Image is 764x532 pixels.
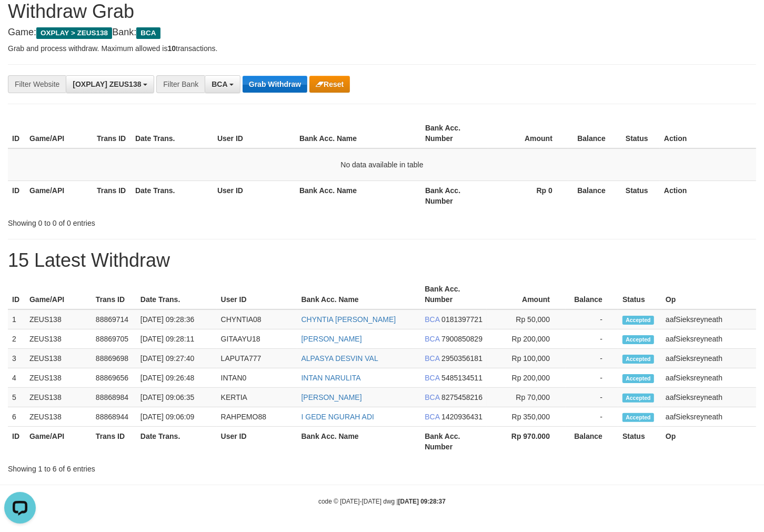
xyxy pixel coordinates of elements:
[25,180,93,210] th: Game/API
[566,349,618,368] td: -
[8,27,756,38] h4: Game: Bank:
[487,388,566,407] td: Rp 70,000
[8,1,756,22] h1: Withdraw Grab
[136,329,217,349] td: [DATE] 09:28:11
[217,329,297,349] td: GITAAYU18
[421,118,488,148] th: Bank Acc. Number
[301,413,374,421] a: I GEDE NGURAH ADI
[73,80,141,88] span: [OXPLAY] ZEUS138
[661,388,756,407] td: aafSieksreyneath
[131,180,213,210] th: Date Trans.
[92,349,136,368] td: 88869698
[566,279,618,309] th: Balance
[421,180,488,210] th: Bank Acc. Number
[425,413,439,421] span: BCA
[136,349,217,368] td: [DATE] 09:27:40
[420,427,487,457] th: Bank Acc. Number
[25,349,92,368] td: ZEUS138
[8,214,310,228] div: Showing 0 to 0 of 0 entries
[25,407,92,427] td: ZEUS138
[487,329,566,349] td: Rp 200,000
[217,349,297,368] td: LAPUTA777
[488,118,568,148] th: Amount
[425,335,439,343] span: BCA
[568,118,621,148] th: Balance
[297,279,421,309] th: Bank Acc. Name
[213,118,295,148] th: User ID
[301,354,378,363] a: ALPASYA DESVIN VAL
[92,279,136,309] th: Trans ID
[93,180,131,210] th: Trans ID
[425,393,439,401] span: BCA
[131,118,213,148] th: Date Trans.
[566,407,618,427] td: -
[566,329,618,349] td: -
[93,118,131,148] th: Trans ID
[217,279,297,309] th: User ID
[8,75,66,93] div: Filter Website
[441,354,482,363] span: Copy 2950356181 to clipboard
[441,315,482,324] span: Copy 0181397721 to clipboard
[488,180,568,210] th: Rp 0
[92,388,136,407] td: 88868984
[622,374,654,383] span: Accepted
[425,315,439,324] span: BCA
[301,393,362,401] a: [PERSON_NAME]
[213,180,295,210] th: User ID
[205,75,240,93] button: BCA
[136,388,217,407] td: [DATE] 09:06:35
[25,309,92,329] td: ZEUS138
[621,180,660,210] th: Status
[660,180,756,210] th: Action
[8,180,25,210] th: ID
[301,374,361,382] a: INTAN NARULITA
[243,76,307,93] button: Grab Withdraw
[661,279,756,309] th: Op
[25,368,92,388] td: ZEUS138
[8,309,25,329] td: 1
[618,427,661,457] th: Status
[217,407,297,427] td: RAHPEMO88
[661,427,756,457] th: Op
[425,374,439,382] span: BCA
[441,393,482,401] span: Copy 8275458216 to clipboard
[661,349,756,368] td: aafSieksreyneath
[297,427,421,457] th: Bank Acc. Name
[8,349,25,368] td: 3
[156,75,205,93] div: Filter Bank
[661,329,756,349] td: aafSieksreyneath
[136,27,160,39] span: BCA
[8,388,25,407] td: 5
[8,250,756,271] h1: 15 Latest Withdraw
[8,459,310,474] div: Showing 1 to 6 of 6 entries
[621,118,660,148] th: Status
[136,407,217,427] td: [DATE] 09:06:09
[8,329,25,349] td: 2
[92,309,136,329] td: 88869714
[487,279,566,309] th: Amount
[25,388,92,407] td: ZEUS138
[398,498,446,505] strong: [DATE] 09:28:37
[8,148,756,181] td: No data available in table
[622,413,654,422] span: Accepted
[8,279,25,309] th: ID
[568,180,621,210] th: Balance
[136,368,217,388] td: [DATE] 09:26:48
[8,427,25,457] th: ID
[8,118,25,148] th: ID
[217,388,297,407] td: KERTIA
[420,279,487,309] th: Bank Acc. Number
[25,427,92,457] th: Game/API
[8,368,25,388] td: 4
[25,279,92,309] th: Game/API
[566,427,618,457] th: Balance
[167,44,176,53] strong: 10
[136,309,217,329] td: [DATE] 09:28:36
[661,368,756,388] td: aafSieksreyneath
[92,407,136,427] td: 88868944
[622,394,654,403] span: Accepted
[217,368,297,388] td: INTAN0
[36,27,112,39] span: OXPLAY > ZEUS138
[618,279,661,309] th: Status
[136,279,217,309] th: Date Trans.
